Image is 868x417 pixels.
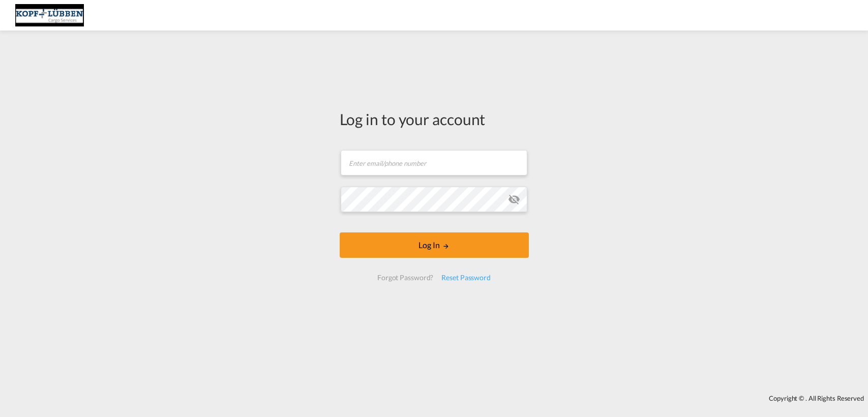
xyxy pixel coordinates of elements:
div: Reset Password [437,269,495,287]
img: 25cf3bb0aafc11ee9c4fdbd399af7748.JPG [15,4,84,27]
md-icon: icon-eye-off [508,193,520,205]
div: Forgot Password? [373,269,437,287]
div: Log in to your account [340,108,529,130]
input: Enter email/phone number [341,150,527,175]
button: LOGIN [340,232,529,258]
